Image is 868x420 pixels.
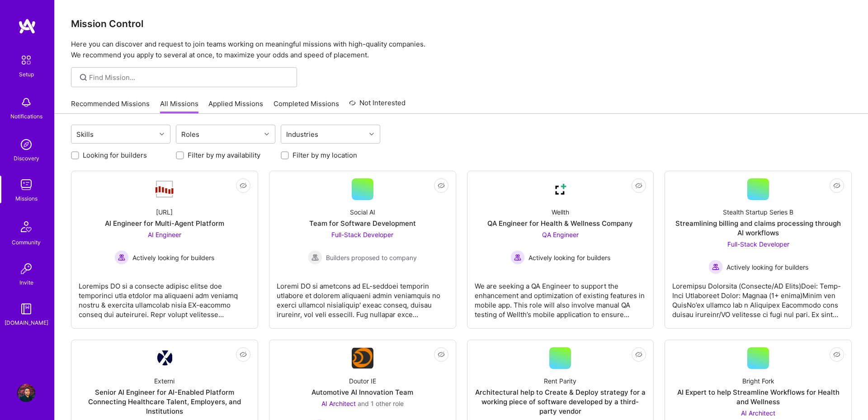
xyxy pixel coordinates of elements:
[154,376,175,386] div: Externi
[369,132,374,136] i: icon Chevron
[672,178,844,321] a: Stealth Startup Series BStreamlining billing and claims processing through AI workflowsFull-Stack...
[528,253,610,262] span: Actively looking for builders
[240,182,247,189] i: icon EyeClosed
[148,231,181,238] span: AI Engineer
[672,387,844,406] div: AI Expert to help Streamline Workflows for Health and Wellness
[311,387,413,397] div: Automotive AI Innovation Team
[475,274,646,319] div: We are seeking a QA Engineer to support the enhancement and optimization of existing features in ...
[10,112,42,121] div: Notifications
[17,135,35,154] img: discovery
[308,250,322,265] img: Builders proposed to company
[114,250,129,265] img: Actively looking for builders
[833,182,840,189] i: icon EyeClosed
[17,51,36,70] img: setup
[352,348,373,369] img: Company Logo
[358,400,404,407] span: and 1 other role
[635,351,642,358] i: icon EyeClosed
[160,99,198,114] a: All Missions
[331,231,393,238] span: Full-Stack Developer
[160,132,164,136] i: icon Chevron
[15,384,38,402] a: User Avatar
[79,274,250,319] div: Loremips DO si a consecte adipisc elitse doe temporinci utla etdolor ma aliquaeni adm veniamq nos...
[71,99,150,114] a: Recommended Missions
[326,253,417,262] span: Builders proposed to company
[105,219,224,228] div: AI Engineer for Multi-Agent Platform
[487,219,633,228] div: QA Engineer for Health & Wellness Company
[240,351,247,358] i: icon EyeClosed
[274,99,339,114] a: Completed Missions
[742,376,774,386] div: Bright Fork
[475,387,646,416] div: Architectural help to Create & Deploy strategy for a working piece of software developed by a thi...
[726,262,808,272] span: Actively looking for builders
[79,387,250,416] div: Senior AI Engineer for AI-Enabled Platform Connecting Healthcare Talent, Employers, and Institutions
[156,207,173,217] div: [URL]
[18,18,36,34] img: logo
[277,178,448,321] a: Social AITeam for Software DevelopmentFull-Stack Developer Builders proposed to companyBuilders p...
[188,150,260,160] label: Filter by my availability
[349,98,406,114] a: Not Interested
[321,400,356,407] span: AI Architect
[79,178,250,321] a: Company Logo[URL]AI Engineer for Multi-Agent PlatformAI Engineer Actively looking for buildersAct...
[350,207,375,217] div: Social AI
[74,128,96,141] div: Skills
[284,128,321,141] div: Industries
[71,18,852,29] h3: Mission Control
[208,99,263,114] a: Applied Missions
[309,219,416,228] div: Team for Software Development
[5,318,48,327] div: [DOMAIN_NAME]
[157,350,172,366] img: Company Logo
[549,178,571,200] img: Company Logo
[17,384,35,402] img: User Avatar
[264,132,269,136] i: icon Chevron
[277,274,448,319] div: Loremi DO si ametcons ad EL-seddoei temporin utlabore et dolorem aliquaeni admin veniamquis no ex...
[544,376,576,386] div: Rent Parity
[672,274,844,319] div: Loremipsu Dolorsita (Consecte/AD Elits)Doei: Temp-Inci Utlaboreet Dolor: Magnaa (1+ enima)Minim v...
[17,300,35,318] img: guide book
[71,39,852,61] p: Here you can discover and request to join teams working on meaningful missions with high-quality ...
[89,73,290,82] input: Find Mission...
[349,376,376,386] div: Doutor IE
[12,238,41,247] div: Community
[17,176,35,194] img: teamwork
[833,351,840,358] i: icon EyeClosed
[132,253,214,262] span: Actively looking for builders
[510,250,525,265] img: Actively looking for builders
[727,240,789,248] span: Full-Stack Developer
[438,351,445,358] i: icon EyeClosed
[17,260,35,278] img: Invite
[15,194,38,203] div: Missions
[723,207,793,217] div: Stealth Startup Series B
[19,70,34,79] div: Setup
[154,180,175,199] img: Company Logo
[78,72,89,83] i: icon SearchGrey
[292,150,357,160] label: Filter by my location
[741,409,775,417] span: AI Architect
[552,207,569,217] div: Wellth
[17,93,35,112] img: bell
[635,182,642,189] i: icon EyeClosed
[19,278,33,287] div: Invite
[672,219,844,238] div: Streamlining billing and claims processing through AI workflows
[179,128,202,141] div: Roles
[438,182,445,189] i: icon EyeClosed
[542,231,579,238] span: QA Engineer
[14,154,39,163] div: Discovery
[708,260,723,274] img: Actively looking for builders
[475,178,646,321] a: Company LogoWellthQA Engineer for Health & Wellness CompanyQA Engineer Actively looking for build...
[83,150,147,160] label: Looking for builders
[15,216,37,238] img: Community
